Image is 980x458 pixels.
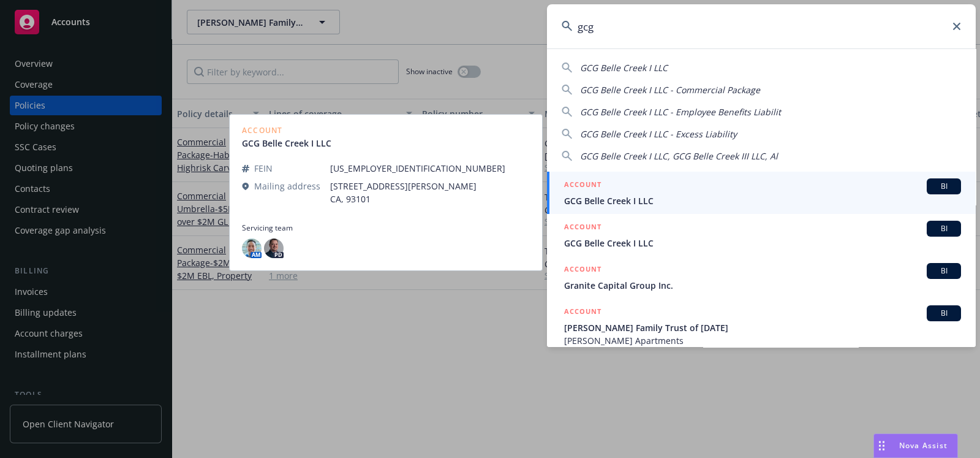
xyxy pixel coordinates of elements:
[547,299,976,354] a: ACCOUNTBI[PERSON_NAME] Family Trust of [DATE][PERSON_NAME] Apartments
[547,214,976,256] a: ACCOUNTBIGCG Belle Creek I LLC
[873,433,958,458] button: Nova Assist
[564,263,601,278] h5: ACCOUNT
[932,181,956,192] span: BI
[564,221,601,235] h5: ACCOUNT
[932,223,956,234] span: BI
[564,279,961,292] span: Granite Capital Group Inc.
[580,150,778,162] span: GCG Belle Creek I LLC, GCG Belle Creek III LLC, Al
[580,128,737,140] span: GCG Belle Creek I LLC - Excess Liability
[547,256,976,299] a: ACCOUNTBIGranite Capital Group Inc.
[580,84,760,96] span: GCG Belle Creek I LLC - Commercial Package
[932,265,956,277] span: BI
[564,237,961,250] span: GCG Belle Creek I LLC
[547,172,976,214] a: ACCOUNTBIGCG Belle Creek I LLC
[564,334,961,347] span: [PERSON_NAME] Apartments
[580,62,668,74] span: GCG Belle Creek I LLC
[899,440,948,451] span: Nova Assist
[564,194,961,207] span: GCG Belle Creek I LLC
[564,321,961,334] span: [PERSON_NAME] Family Trust of [DATE]
[932,308,956,319] span: BI
[564,178,601,193] h5: ACCOUNT
[547,4,976,48] input: Search...
[874,434,889,457] div: Drag to move
[564,305,601,320] h5: ACCOUNT
[580,106,781,118] span: GCG Belle Creek I LLC - Employee Benefits Liabilit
